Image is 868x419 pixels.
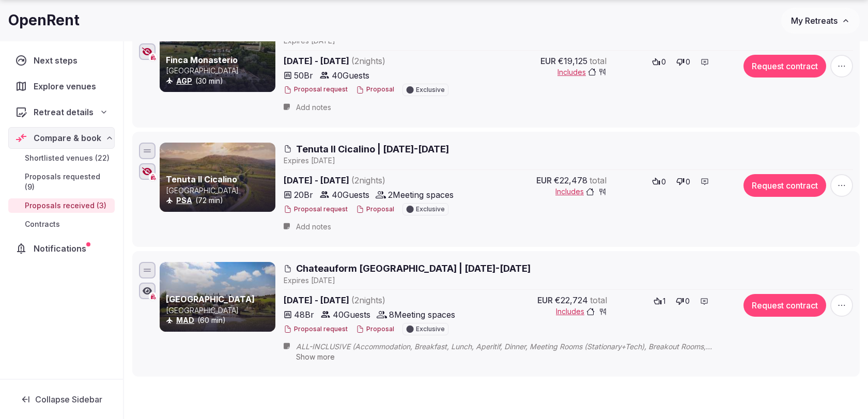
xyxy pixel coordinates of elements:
span: ( 2 night s ) [351,175,385,185]
span: ( 2 night s ) [351,56,385,66]
div: (60 min) [166,315,273,325]
span: 0 [685,296,690,306]
span: total [590,174,607,187]
span: 0 [661,57,666,67]
p: [GEOGRAPHIC_DATA] [166,305,273,316]
p: [GEOGRAPHIC_DATA] [166,185,273,196]
a: Explore venues [8,75,115,97]
div: (30 min) [166,76,273,86]
p: [GEOGRAPHIC_DATA] [166,66,273,76]
span: Exclusive [416,206,445,212]
span: Contracts [25,219,60,229]
span: 40 Guests [333,308,370,321]
span: Chateauform [GEOGRAPHIC_DATA] | [DATE]-[DATE] [296,262,531,275]
span: 1 [663,296,665,306]
button: Proposal [356,205,394,214]
span: 40 Guests [332,69,369,82]
span: 48 Br [294,308,314,321]
span: ( 2 night s ) [351,295,385,305]
button: Proposal [356,325,394,334]
button: Request contract [743,55,826,77]
span: Exclusive [416,87,445,93]
button: 0 [649,55,669,69]
button: Proposal request [284,205,348,214]
span: 2 Meeting spaces [388,189,454,201]
span: 0 [661,177,666,187]
span: ALL-INCLUSIVE (Accommodation, Breakfast, Lunch, Aperitif, Dinner, Meeting Rooms (Stationary+Tech)... [296,342,747,352]
span: 0 [686,177,690,187]
span: 0 [686,57,690,67]
a: Tenuta Il Cicalino [166,174,237,184]
span: EUR [540,55,556,67]
span: Retreat details [34,106,94,118]
button: MAD [176,315,194,325]
button: Includes [556,306,607,317]
button: 0 [673,55,693,69]
button: Collapse Sidebar [8,388,115,411]
button: Includes [555,187,607,197]
div: Expire s [DATE] [284,156,853,166]
button: Includes [557,67,607,77]
span: [DATE] - [DATE] [284,174,466,187]
a: Finca Monasterio [166,55,238,65]
a: MAD [176,316,194,324]
a: Proposals requested (9) [8,169,115,194]
span: €19,125 [558,55,587,67]
span: Proposals requested (9) [25,172,111,192]
span: Next steps [34,54,82,67]
button: 0 [649,174,669,189]
button: Proposal [356,85,394,94]
button: Request contract [743,294,826,317]
span: My Retreats [791,15,838,26]
span: Show more [296,352,335,361]
h1: OpenRent [8,10,80,30]
span: total [590,55,607,67]
div: (72 min) [166,195,273,206]
span: [DATE] - [DATE] [284,294,466,306]
button: 0 [673,174,693,189]
span: total [590,294,607,306]
span: 8 Meeting spaces [389,308,455,321]
span: Add notes [296,222,331,232]
a: Notifications [8,238,115,259]
button: Proposal request [284,85,348,94]
span: Explore venues [34,80,100,92]
span: €22,478 [554,174,587,187]
span: Compare & book [34,132,101,144]
span: Exclusive [416,326,445,332]
span: €22,724 [555,294,588,306]
span: 50 Br [294,69,313,82]
a: PSA [176,196,192,205]
a: [GEOGRAPHIC_DATA] [166,294,255,304]
span: Proposals received (3) [25,200,106,211]
a: Shortlisted venues (22) [8,151,115,165]
span: Shortlisted venues (22) [25,153,110,163]
a: Next steps [8,50,115,71]
span: Collapse Sidebar [35,394,102,405]
span: Add notes [296,102,331,113]
span: 40 Guests [332,189,369,201]
a: AGP [176,76,192,85]
button: PSA [176,195,192,206]
a: Proposals received (3) [8,198,115,213]
a: Contracts [8,217,115,231]
span: Tenuta Il Cicalino | [DATE]-[DATE] [296,143,449,156]
button: 1 [650,294,669,308]
span: EUR [536,174,552,187]
button: AGP [176,76,192,86]
div: Expire s [DATE] [284,275,853,286]
button: 0 [673,294,693,308]
button: Proposal request [284,325,348,334]
span: Notifications [34,242,90,255]
button: Request contract [743,174,826,197]
span: 20 Br [294,189,313,201]
button: My Retreats [781,8,860,34]
span: EUR [537,294,553,306]
span: [DATE] - [DATE] [284,55,466,67]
